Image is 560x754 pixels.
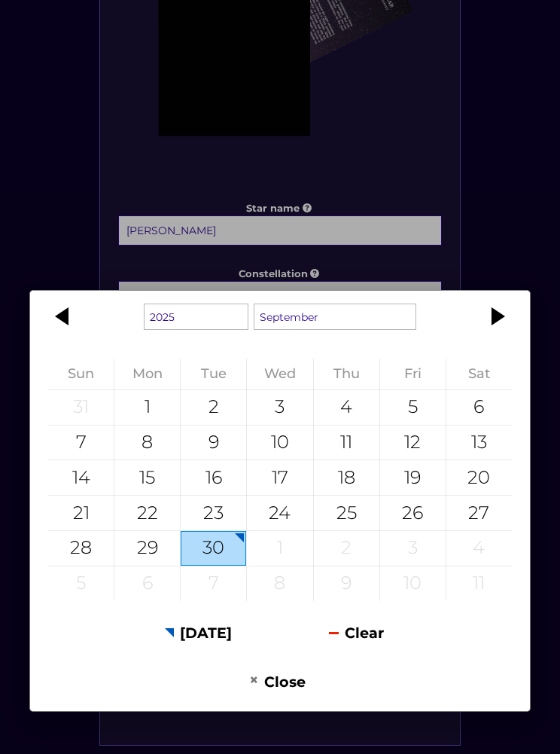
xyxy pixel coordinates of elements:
div: 27 September 2025 [446,496,512,530]
div: 7 September 2025 [48,426,114,460]
th: Thursday [313,359,379,389]
div: 4 September 2025 [314,390,379,425]
div: 5 October 2025 [48,566,114,601]
select: Select a month [254,304,416,330]
div: 13 September 2025 [446,426,512,460]
th: Sunday [48,359,114,389]
div: 6 October 2025 [114,566,180,601]
div: 17 September 2025 [247,460,312,495]
div: 19 September 2025 [380,460,446,495]
div: 20 September 2025 [446,460,512,495]
th: Tuesday [181,359,247,389]
div: 24 September 2025 [247,496,312,530]
div: 3 September 2025 [247,390,312,425]
div: 6 September 2025 [446,390,512,425]
div: 8 September 2025 [114,426,180,460]
div: 15 September 2025 [114,460,180,495]
th: Wednesday [247,359,313,389]
div: 25 September 2025 [314,496,379,530]
div: 4 October 2025 [446,531,512,566]
div: 9 September 2025 [181,426,246,460]
div: 30 September 2025 [181,531,246,566]
div: 31 August 2025 [48,390,114,425]
div: 11 September 2025 [314,426,379,460]
div: 5 September 2025 [380,390,446,425]
th: Friday [379,359,446,389]
div: 2 September 2025 [181,390,246,425]
div: 3 October 2025 [380,531,446,566]
div: 29 September 2025 [114,531,180,566]
div: 21 September 2025 [48,496,114,530]
button: Clear [280,615,433,652]
div: 18 September 2025 [314,460,379,495]
div: 28 September 2025 [48,531,114,566]
div: 16 September 2025 [181,460,246,495]
button: [DATE] [122,615,275,652]
div: 22 September 2025 [114,496,180,530]
select: Select a year [144,304,248,330]
th: Saturday [446,359,512,389]
div: 26 September 2025 [380,496,446,530]
th: Monday [114,359,181,389]
div: 14 September 2025 [48,460,114,495]
div: 10 September 2025 [247,426,312,460]
button: Close [201,663,354,700]
div: 8 October 2025 [247,566,312,601]
div: 1 September 2025 [114,390,180,425]
div: 23 September 2025 [181,496,246,530]
div: 10 October 2025 [380,566,446,601]
div: 7 October 2025 [181,566,246,601]
div: 9 October 2025 [314,566,379,601]
div: 11 October 2025 [446,566,512,601]
div: 2 October 2025 [314,531,379,566]
div: 12 September 2025 [380,426,446,460]
div: 1 October 2025 [247,531,312,566]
